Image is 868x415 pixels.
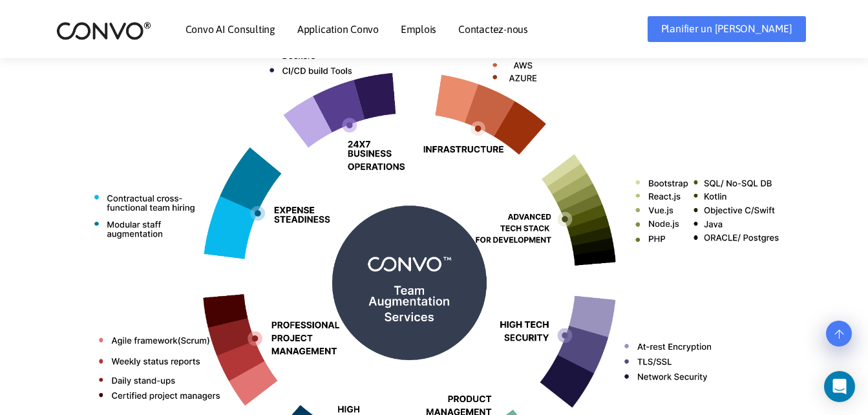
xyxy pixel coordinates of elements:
a: Contactez-nous [458,24,528,34]
a: Application Convo [297,24,379,34]
a: Convo AI Consulting [185,24,275,34]
a: Planifier un [PERSON_NAME] [648,16,806,42]
img: logo_2.png [56,21,151,41]
a: Emplois [401,24,436,34]
div: Ouvrez Intercom Messenger [824,371,855,402]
